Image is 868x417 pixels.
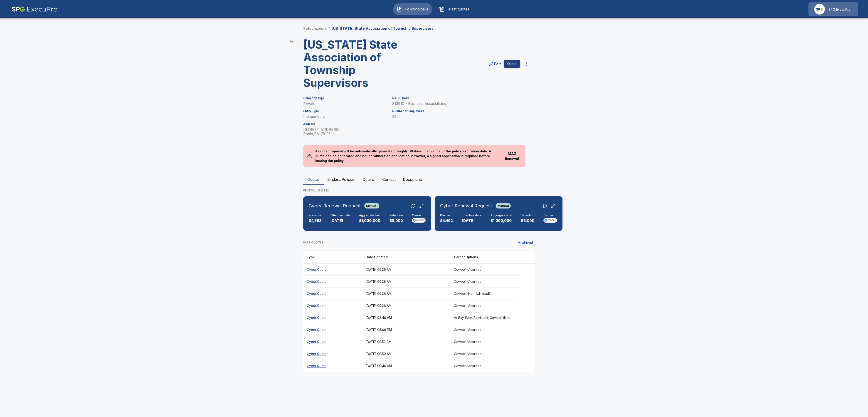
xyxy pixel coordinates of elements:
[399,174,426,185] button: Documents
[303,26,434,31] nav: breadcrumb
[522,59,531,68] button: more
[543,213,557,217] h6: Carrier
[358,174,379,185] button: Details
[450,324,519,336] th: Cowbell (Admitted)
[303,174,324,185] button: Quotes
[450,263,519,276] th: Cowbell (Admitted)
[303,251,362,264] th: Type
[328,26,330,31] li: /
[488,60,502,67] a: edit
[303,263,362,276] th: Cyber Quote
[504,60,520,68] button: Quote
[303,189,565,193] p: RENEWAL QUOTES
[312,145,502,167] p: A quote proposal will be automatically generated roughly 60 days in advance of the policy expirat...
[303,276,362,288] th: Cyber Quote
[392,109,520,113] h6: Number of Employees
[332,26,434,31] p: [US_STATE] State Association of Township Supervisors
[359,213,380,217] h6: Aggregate limit
[450,348,519,360] th: Cowbell (Admitted)
[303,348,362,360] th: Cyber Quote
[303,288,362,300] th: Cyber Quote
[521,218,534,223] p: $5,000
[440,213,453,217] h6: Premium
[450,336,519,348] th: Cowbell (Admitted)
[309,213,321,217] h6: Premium
[303,251,535,372] table: responsive table
[303,114,387,119] p: Independent
[362,336,450,348] th: [DATE] 09:53 AM
[303,127,387,136] p: [STREET_ADDRESS] Enola , PA 17025
[303,312,362,324] th: Cyber Quote
[516,238,535,247] button: Archived
[362,288,450,300] th: [DATE] 09:26 AM
[390,218,403,223] p: $5,000
[324,174,358,185] button: Binders/Policies
[450,288,519,300] th: Cowbell (Non-Admitted)
[303,38,415,89] h3: [US_STATE] State Association of Township Supervisors
[404,6,429,12] span: Policyholders
[450,300,519,312] th: Cowbell (Admitted)
[330,218,350,223] p: [DATE]
[440,218,453,223] p: $4,492
[362,348,450,360] th: [DATE] 09:50 AM
[362,300,450,312] th: [DATE] 09:26 AM
[362,251,450,264] th: Date Updated
[392,97,520,100] h6: NAICS Code
[491,213,512,217] h6: Aggregate limit
[303,174,565,185] div: policyholder tabs
[379,174,399,185] button: Contact
[450,276,519,288] th: Cowbell (Admitted)
[496,204,511,208] span: Manual
[392,114,520,119] p: 32
[362,324,450,336] th: [DATE] 06:09 PM
[829,7,851,12] p: SPG ExecuPro
[439,6,445,12] img: Past quotes Icon
[303,336,362,348] th: Cyber Quote
[303,102,387,106] p: Private
[359,218,380,223] p: $1,000,000
[494,61,501,67] p: Edit
[12,2,58,16] img: AA Logo
[450,360,519,372] th: Cowbell (Admitted)
[436,3,475,15] button: Past quotes IconPast quotes
[362,263,450,276] th: [DATE] 09:26 AM
[393,3,432,15] button: Policyholders IconPolicyholders
[390,213,403,217] h6: Retention
[303,97,387,100] h6: Company Type
[362,312,450,324] th: [DATE] 08:48 AM
[287,37,296,46] a: back
[303,122,387,126] h6: Address
[450,312,519,324] th: At-Bay (Non-Admitted), Cowbell (Non-Admitted), Corvus Cyber (Non-Admitted), Tokio Marine TMHCC (N...
[309,218,321,223] p: $4,392
[446,6,471,12] span: Past quotes
[412,213,426,217] h6: Carrier
[462,213,481,217] h6: Effective date
[450,251,519,264] th: Carrier Options
[330,213,350,217] h6: Effective date
[521,213,534,217] h6: Retention
[543,218,557,223] img: Carrier
[440,202,492,209] h6: Cyber Renewal Request
[809,2,858,16] a: Agency IconSPG ExecuPro
[502,149,522,163] button: Start Renewal
[303,300,362,312] th: Cyber Quote
[392,102,520,106] p: 813910 - Business Associations
[814,4,825,15] img: Agency Icon
[303,26,327,31] a: Policyholders
[303,360,362,372] th: Cyber Quote
[412,218,426,223] img: Carrier
[362,360,450,372] th: [DATE] 09:40 AM
[491,218,512,223] p: $1,000,000
[362,276,450,288] th: [DATE] 09:26 AM
[364,204,379,208] span: Manual
[462,218,481,223] p: [DATE]
[303,324,362,336] th: Cyber Quote
[397,6,402,12] img: Policyholders Icon
[303,241,323,245] p: PAST QUOTES
[303,109,387,113] h6: Entity Type
[309,202,361,209] h6: Cyber Renewal Request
